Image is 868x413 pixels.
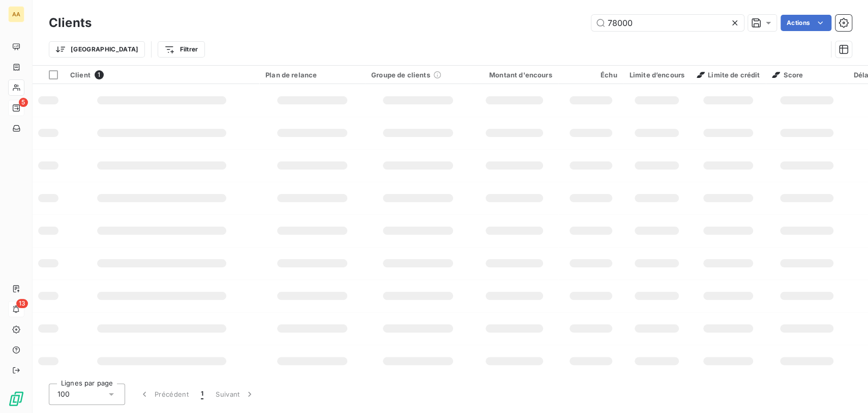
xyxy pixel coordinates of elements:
[19,98,28,107] span: 5
[697,71,760,79] span: Limite de crédit
[591,15,744,31] input: Rechercher
[371,71,430,79] span: Groupe de clients
[16,299,28,308] span: 13
[195,383,209,405] button: 1
[158,41,204,58] button: Filtrer
[201,389,203,399] span: 1
[49,14,92,32] h3: Clients
[781,15,831,31] button: Actions
[8,391,24,407] img: Logo LeanPay
[477,71,552,79] div: Montant d'encours
[772,71,803,79] span: Score
[57,389,70,399] span: 100
[209,383,261,405] button: Suivant
[833,378,858,403] iframe: Intercom live chat
[630,71,684,79] div: Limite d’encours
[265,71,359,79] div: Plan de relance
[70,71,91,79] span: Client
[8,6,24,22] div: AA
[95,70,104,79] span: 1
[564,71,617,79] div: Échu
[49,41,145,58] button: [GEOGRAPHIC_DATA]
[133,383,195,405] button: Précédent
